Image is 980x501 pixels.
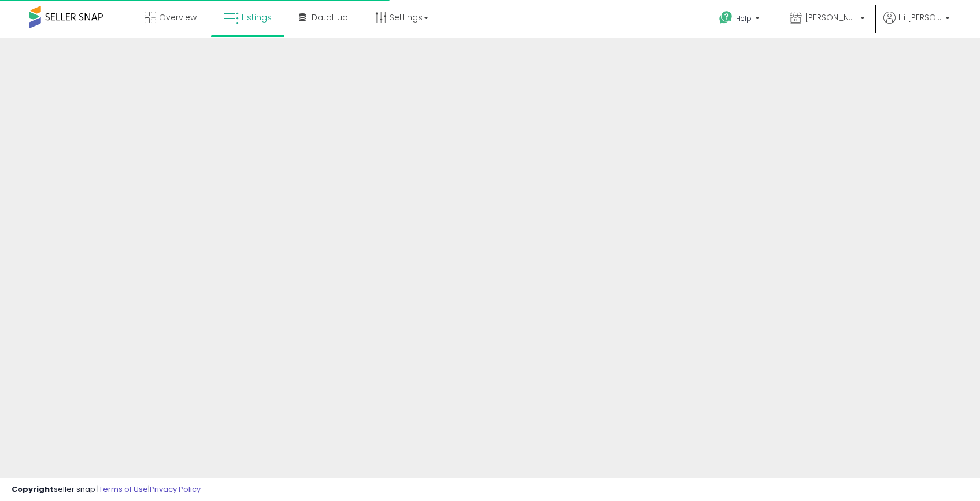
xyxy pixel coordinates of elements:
[12,484,201,495] div: seller snap | |
[159,12,197,23] span: Overview
[150,484,201,495] a: Privacy Policy
[736,13,752,23] span: Help
[719,10,733,25] i: Get Help
[12,484,54,495] strong: Copyright
[312,12,348,23] span: DataHub
[242,12,272,23] span: Listings
[99,484,148,495] a: Terms of Use
[805,12,857,23] span: [PERSON_NAME]
[710,2,771,38] a: Help
[898,12,942,23] span: Hi [PERSON_NAME]
[883,12,950,38] a: Hi [PERSON_NAME]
